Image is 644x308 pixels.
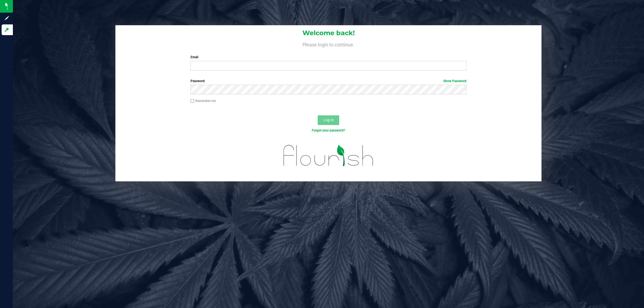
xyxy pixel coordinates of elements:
img: flourish_logo.svg [275,138,382,173]
span: Password [191,79,205,83]
a: Show Password [443,79,466,83]
label: Email [191,55,467,60]
h4: Please login to continue. [115,41,541,47]
a: Forgot your password? [312,129,345,132]
span: Log In [323,118,334,122]
h1: Welcome back! [115,30,541,36]
inline-svg: Sign up [4,16,9,21]
button: Log In [318,115,339,125]
label: Remember me [191,98,216,103]
inline-svg: Log in [4,27,9,32]
input: Remember me [191,99,194,103]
